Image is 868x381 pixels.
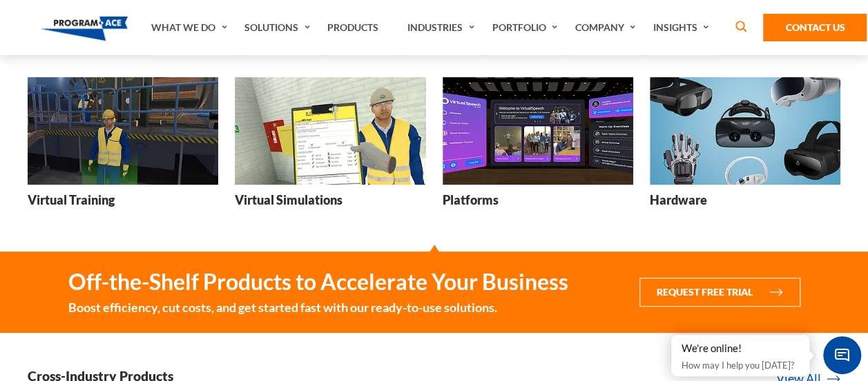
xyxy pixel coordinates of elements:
[823,336,861,374] span: Chat Widget
[68,298,568,316] small: Boost efficiency, cut costs, and get started fast with our ready-to-use solutions.
[763,14,867,41] a: Contact Us
[682,342,799,356] div: We're online!
[28,77,218,218] a: Virtual Training
[639,278,800,307] button: Request Free Trial
[235,192,343,209] h3: Virtual Simulations
[682,357,799,373] p: How may I help you [DATE]?
[443,77,633,218] a: Platforms
[28,31,840,55] h2: Product Types
[443,77,633,184] img: Platforms
[28,77,218,184] img: Virtual Training
[235,77,425,184] img: Virtual Simulations
[650,77,840,218] a: Hardware
[443,192,499,209] h3: Platforms
[650,192,707,209] h3: Hardware
[650,77,840,184] img: Hardware
[28,192,115,209] h3: Virtual Training
[235,77,425,218] a: Virtual Simulations
[41,17,128,41] img: Program-Ace
[68,268,568,296] strong: Off-the-Shelf Products to Accelerate Your Business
